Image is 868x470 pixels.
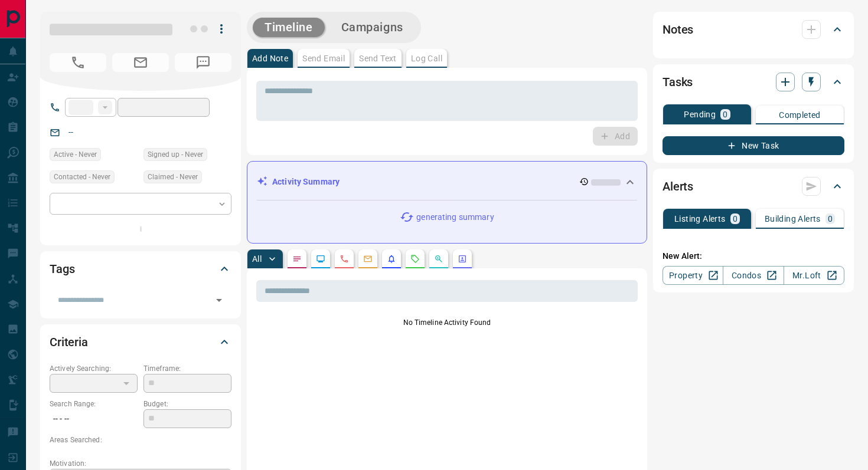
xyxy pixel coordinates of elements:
[663,177,693,196] h2: Alerts
[784,266,844,285] a: Mr.Loft
[779,111,821,119] p: Completed
[68,127,73,137] a: --
[674,215,726,223] p: Listing Alerts
[663,136,844,155] button: New Task
[252,255,262,263] p: All
[292,254,302,264] svg: Notes
[663,172,844,201] div: Alerts
[458,254,467,264] svg: Agent Actions
[143,363,231,374] p: Timeframe:
[828,215,833,223] p: 0
[253,18,325,37] button: Timeline
[148,171,198,183] span: Claimed - Never
[50,458,231,469] p: Motivation:
[723,110,727,119] p: 0
[50,333,88,351] h2: Criteria
[148,149,203,160] span: Signed up - Never
[410,254,420,264] svg: Requests
[50,255,231,283] div: Tags
[663,73,693,91] h2: Tasks
[684,110,716,119] p: Pending
[723,266,784,285] a: Condos
[765,215,821,223] p: Building Alerts
[112,53,169,72] span: No Email
[257,171,637,193] div: Activity Summary
[663,20,693,39] h2: Notes
[329,18,415,37] button: Campaigns
[50,435,231,445] p: Areas Searched:
[663,15,844,44] div: Notes
[50,328,231,356] div: Criteria
[50,259,74,278] h2: Tags
[211,292,227,308] button: Open
[143,399,231,409] p: Budget:
[54,171,110,183] span: Contacted - Never
[363,254,373,264] svg: Emails
[50,53,106,72] span: No Number
[663,266,723,285] a: Property
[272,176,340,188] p: Activity Summary
[252,54,288,63] p: Add Note
[256,317,638,328] p: No Timeline Activity Found
[54,149,97,160] span: Active - Never
[340,254,349,264] svg: Calls
[50,363,138,374] p: Actively Searching:
[663,250,844,262] p: New Alert:
[50,399,138,409] p: Search Range:
[663,68,844,96] div: Tasks
[316,254,325,264] svg: Lead Browsing Activity
[387,254,396,264] svg: Listing Alerts
[416,211,494,224] p: generating summary
[434,254,443,264] svg: Opportunities
[175,53,231,72] span: No Number
[50,409,138,429] p: -- - --
[733,215,738,223] p: 0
